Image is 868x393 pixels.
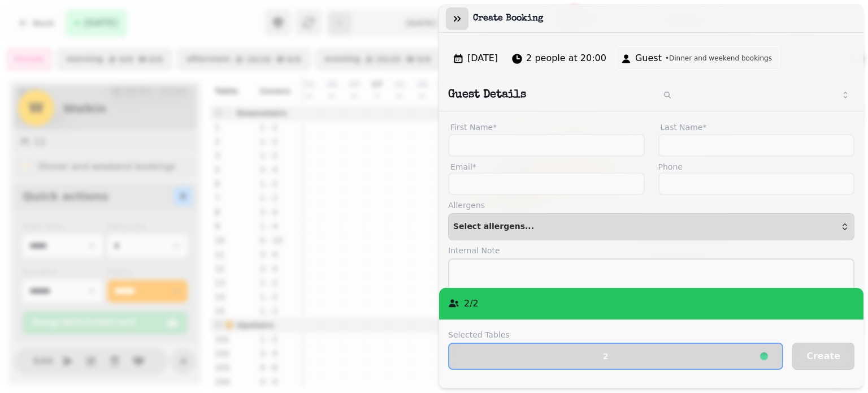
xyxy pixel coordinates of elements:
[603,352,609,360] p: 2
[448,200,854,211] label: Allergens
[453,222,534,231] span: Select allergens...
[448,213,854,240] button: Select allergens...
[792,343,854,370] button: Create
[806,352,840,361] span: Create
[464,297,479,310] p: 2 / 2
[658,161,855,172] label: Phone
[665,54,772,63] span: • Dinner and weekend bookings
[473,12,548,25] h3: Create Booking
[448,161,645,172] label: Email*
[635,51,662,65] span: Guest
[658,120,855,134] label: Last Name*
[448,329,783,340] label: Selected Tables
[467,51,498,65] span: [DATE]
[448,87,647,103] h2: Guest Details
[526,51,606,65] span: 2 people at 20:00
[448,343,783,370] button: 2
[448,245,854,256] label: Internal Note
[448,120,645,134] label: First Name*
